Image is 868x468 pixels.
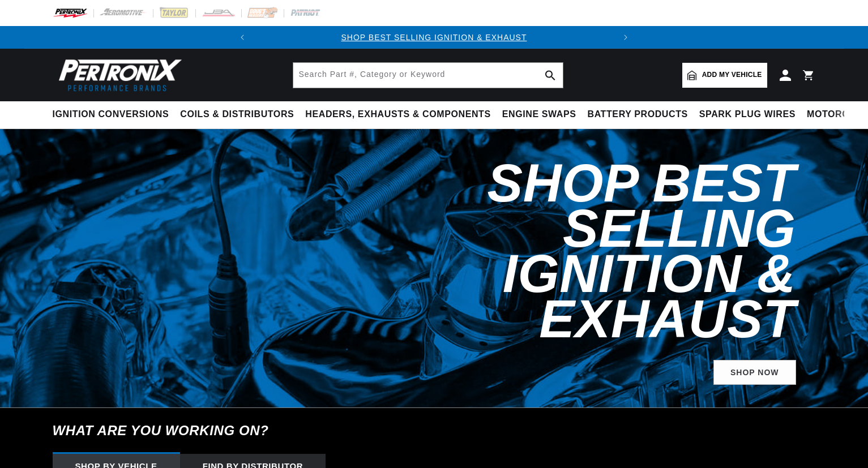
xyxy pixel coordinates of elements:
a: SHOP BEST SELLING IGNITION & EXHAUST [341,33,527,42]
span: Spark Plug Wires [699,109,796,121]
summary: Coils & Distributors [174,101,300,128]
a: SHOP NOW [713,360,796,385]
summary: Headers, Exhausts & Components [300,101,496,128]
slideshow-component: Translation missing: en.sections.announcements.announcement_bar [24,26,844,49]
img: Pertronix [53,55,183,95]
span: Coils & Distributors [180,109,294,121]
span: Battery Products [588,109,688,121]
span: Add my vehicle [702,70,762,80]
span: Headers, Exhausts & Components [305,109,490,121]
span: Engine Swaps [502,109,576,121]
summary: Battery Products [582,101,694,128]
summary: Ignition Conversions [53,101,175,128]
h6: What are you working on? [24,408,844,453]
button: Translation missing: en.sections.announcements.next_announcement [614,26,637,49]
summary: Spark Plug Wires [694,101,801,128]
h2: Shop Best Selling Ignition & Exhaust [312,161,796,342]
input: Search Part #, Category or Keyword [293,63,563,88]
a: Add my vehicle [682,63,767,88]
button: Translation missing: en.sections.announcements.previous_announcement [231,26,254,49]
summary: Engine Swaps [497,101,582,128]
div: 1 of 2 [254,31,614,44]
button: search button [538,63,563,88]
span: Ignition Conversions [53,109,169,121]
div: Announcement [254,31,614,44]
